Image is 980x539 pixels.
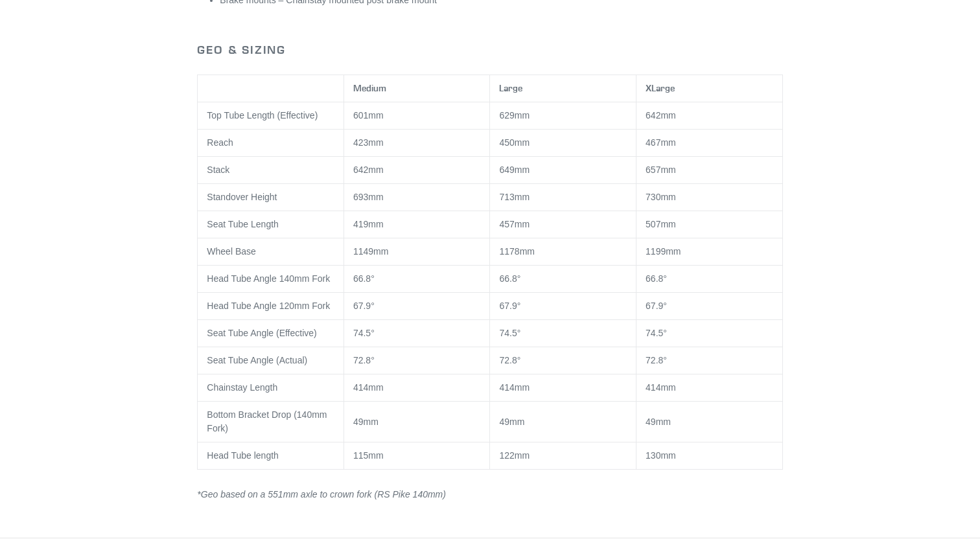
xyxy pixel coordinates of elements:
[198,211,344,238] td: Seat Tube Length
[490,157,636,184] td: 649mm
[344,266,490,293] td: 66.8°
[198,157,344,184] td: Stack
[490,374,636,402] td: 414mm
[636,238,783,266] td: 1199mm
[344,102,490,130] td: 601mm
[197,489,446,499] em: *Geo based on a 551mm axle to crown fork (RS Pike 140mm)
[344,211,490,238] td: 419mm
[636,75,783,102] th: XLarge
[344,442,490,470] td: 115mm
[636,102,783,130] td: 642mm
[636,347,783,374] td: 72.8°
[198,184,344,211] td: Standover Height
[636,293,783,320] td: 67.9°
[490,238,636,266] td: 1178mm
[636,442,783,470] td: 130mm
[636,320,783,347] td: 74.5°
[344,374,490,402] td: 414mm
[198,238,344,266] td: Wheel Base
[490,320,636,347] td: 74.5°
[636,211,783,238] td: 507mm
[198,374,344,402] td: Chainstay Length
[490,402,636,442] td: 49mm
[490,130,636,157] td: 450mm
[490,442,636,470] td: 122mm
[344,130,490,157] td: 423mm
[490,211,636,238] td: 457mm
[636,157,783,184] td: 657mm
[198,293,344,320] td: Head Tube Angle 120mm Fork
[198,266,344,293] td: Head Tube Angle 140mm Fork
[490,266,636,293] td: 66.8°
[198,102,344,130] td: Top Tube Length (Effective)
[490,184,636,211] td: 713mm
[344,293,490,320] td: 67.9°
[490,347,636,374] td: 72.8°
[344,238,490,266] td: 1149mm
[344,75,490,102] th: Medium
[198,402,344,442] td: Bottom Bracket Drop (140mm Fork)
[198,320,344,347] td: Seat Tube Angle (Effective)
[344,402,490,442] td: 49mm
[490,293,636,320] td: 67.9°
[636,266,783,293] td: 66.8°
[636,184,783,211] td: 730mm
[344,157,490,184] td: 642mm
[198,130,344,157] td: Reach
[344,320,490,347] td: 74.5°
[636,130,783,157] td: 467mm
[636,374,783,402] td: 414mm
[636,402,783,442] td: 49mm
[198,442,344,470] td: Head Tube length
[197,43,782,57] h2: Geo & Sizing
[344,184,490,211] td: 693mm
[198,347,344,374] td: Seat Tube Angle (Actual)
[344,347,490,374] td: 72.8°
[490,75,636,102] th: Large
[490,102,636,130] td: 629mm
